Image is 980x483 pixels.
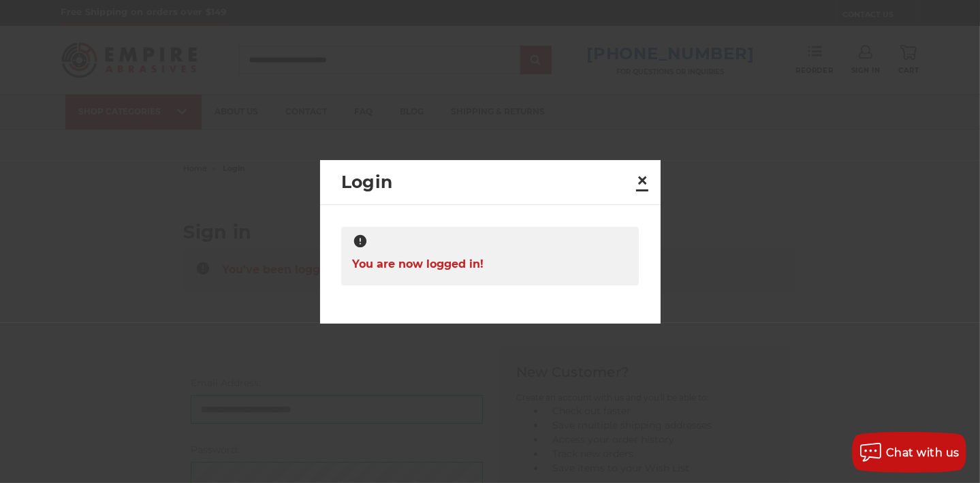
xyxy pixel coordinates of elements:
[631,170,653,191] a: Close
[352,251,484,277] span: You are now logged in!
[341,170,631,196] h2: Login
[636,167,648,193] span: ×
[886,446,960,459] span: Chat with us
[852,432,966,473] button: Chat with us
